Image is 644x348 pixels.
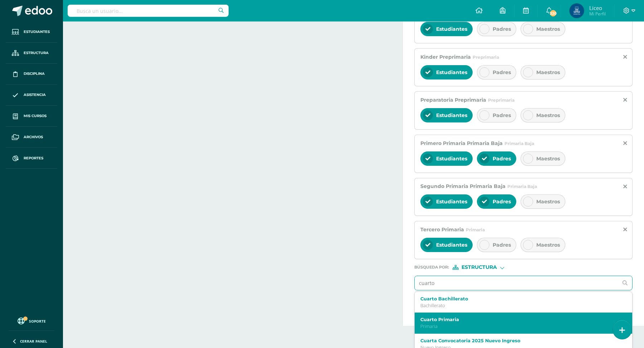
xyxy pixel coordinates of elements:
span: Primero Primaria Primaria Baja [420,140,503,146]
a: Archivos [6,127,57,148]
a: Asistencia [6,84,57,106]
span: Mis cursos [24,113,47,119]
a: Soporte [9,316,54,325]
span: Estudiantes [24,29,50,35]
label: Cuarto Primaria [420,317,618,322]
a: Mis cursos [6,106,57,127]
span: Estudiantes [436,155,467,162]
p: Primaria [420,323,618,329]
span: Estudiantes [436,26,467,32]
span: Padres [493,198,511,205]
label: Cuarto Bachillerato [420,296,618,301]
a: Reportes [6,148,57,169]
p: Bachillerato [420,303,618,309]
a: Estudiantes [6,21,57,43]
span: Estructura [462,265,497,269]
span: Primaria Baja [507,184,537,189]
span: Padres [493,112,511,119]
span: Maestros [536,26,560,32]
span: Maestros [536,242,560,248]
span: Búsqueda por : [414,265,449,269]
span: Disciplina [24,71,45,77]
span: Maestros [536,155,560,162]
span: Maestros [536,198,560,205]
span: Asistencia [24,92,46,98]
span: Kinder Preprimaria [420,54,471,60]
span: Archivos [24,134,43,140]
span: Padres [493,242,511,248]
span: Estudiantes [436,69,467,76]
span: Estudiantes [436,112,467,119]
span: Estudiantes [436,242,467,248]
span: Padres [493,69,511,76]
span: Estudiantes [436,198,467,205]
span: Preprimaria [488,97,514,103]
span: Primaria [466,227,485,232]
span: Soporte [29,319,46,324]
span: Preprimaria [473,54,499,60]
span: Segundo Primaria Primaria Baja [420,183,506,189]
a: Disciplina [6,64,57,85]
span: Maestros [536,69,560,76]
span: Padres [493,155,511,162]
span: Reportes [24,155,43,161]
a: Estructura [6,43,57,64]
span: Maestros [536,112,560,119]
span: Mi Perfil [589,11,606,17]
div: [object Object] [453,265,506,270]
span: Liceo [589,4,606,11]
span: 330 [549,9,557,17]
span: Estructura [24,50,49,56]
span: Padres [493,26,511,32]
input: Busca un usuario... [68,5,229,17]
span: Primaria Baja [504,141,534,146]
img: 1c811e9e7f454fa9ffc50b5577646b50.png [570,4,584,18]
input: Ej. Primero primaria [415,276,618,290]
label: Cuarta Convocatoria 2025 Nuevo Ingreso [420,338,618,343]
span: Tercero Primaria [420,226,464,233]
span: Preparatoria Preprimaria [420,97,486,103]
span: Cerrar panel [20,339,47,344]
